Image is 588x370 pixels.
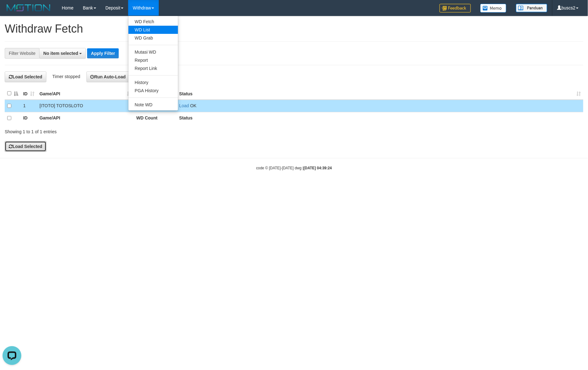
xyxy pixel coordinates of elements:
button: Apply Filter [87,48,119,58]
a: Report Link [128,64,178,72]
a: WD Fetch [128,18,178,26]
small: code © [DATE]-[DATE] dwg | [256,166,332,170]
button: No item selected [39,48,86,59]
span: No item selected [43,51,78,56]
a: Note WD [128,101,178,109]
td: 1 [21,100,37,112]
a: Report [128,56,178,64]
a: PGA History [128,87,178,95]
a: Load [179,103,189,108]
button: Load Selected [5,141,46,152]
span: OK [190,103,196,108]
strong: [DATE] 04:39:24 [304,166,332,170]
img: MOTION_logo.png [5,3,52,13]
div: Showing 1 to 1 of 1 entries [5,126,240,135]
th: Status [177,112,583,124]
button: Open LiveChat chat widget [3,3,21,21]
button: Load Selected [5,71,46,82]
a: Mutasi WD [128,48,178,56]
div: Filter Website [5,48,39,59]
th: ID [21,112,37,124]
h1: Withdraw Fetch [5,23,583,35]
img: Button%20Memo.svg [480,4,507,13]
button: Run Auto-Load [86,71,130,82]
a: WD Grab [128,34,178,42]
img: Feedback.jpg [440,4,471,13]
span: Timer stopped [52,74,80,79]
td: [ITOTO] TOTOSLOTO [37,100,134,112]
th: ID: activate to sort column ascending [21,87,37,100]
a: History [128,78,178,87]
th: Game/API [37,112,134,124]
a: WD List [128,26,178,34]
th: WD Count [134,112,177,124]
th: Status: activate to sort column ascending [177,87,583,100]
th: Game/API: activate to sort column ascending [37,87,134,100]
img: panduan.png [516,4,547,12]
